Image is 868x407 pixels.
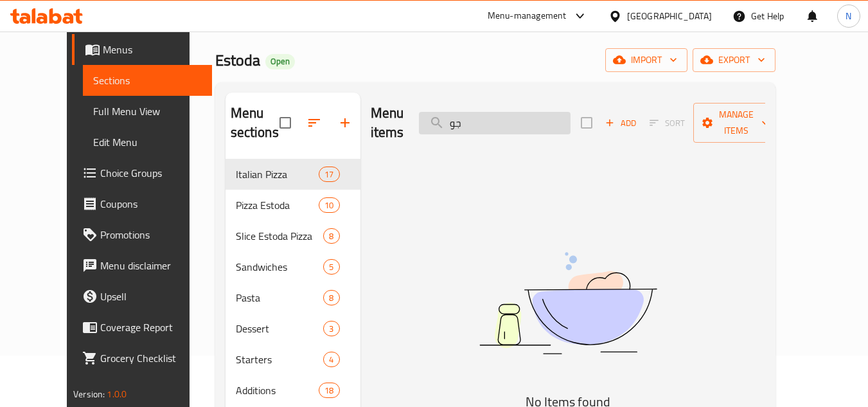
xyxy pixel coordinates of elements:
span: 3 [324,323,339,335]
span: export [703,52,765,68]
img: dish.svg [407,218,729,388]
a: Coupons [72,188,212,219]
span: 8 [324,292,339,304]
span: Sort items [641,113,693,133]
div: items [323,321,339,336]
span: Menu disclaimer [100,258,202,273]
span: 1.0.0 [107,386,127,402]
span: Promotions [100,227,202,242]
span: Sections [93,73,202,88]
span: 18 [319,384,339,397]
span: Choice Groups [100,165,202,181]
div: Slice Estoda Pizza8 [226,221,360,251]
div: Italian Pizza17 [226,159,360,190]
div: items [323,228,339,244]
span: Pizza Estoda [236,197,319,213]
span: Coverage Report [100,320,202,335]
a: Edit Menu [83,127,212,158]
span: Manage items [704,107,769,139]
a: Grocery Checklist [72,343,212,374]
button: Add section [330,107,360,138]
span: Slice Estoda Pizza [236,228,324,244]
div: items [323,290,339,305]
div: Additions18 [226,375,360,406]
h2: Menu sections [231,104,279,142]
span: 5 [324,261,339,273]
span: 8 [324,230,339,242]
a: Upsell [72,281,212,312]
span: Grocery Checklist [100,350,202,366]
span: Version: [73,386,105,402]
a: Coverage Report [72,312,212,343]
span: Coupons [100,196,202,212]
a: Menu disclaimer [72,250,212,281]
h2: Menu items [371,104,404,142]
div: Sandwiches5 [226,251,360,282]
span: Edit Menu [93,134,202,150]
span: Add item [600,113,641,133]
button: Add [600,113,641,133]
span: Open [265,56,295,67]
span: import [616,52,677,68]
div: Menu-management [488,8,567,24]
span: Estoda [215,46,260,75]
span: Pasta [236,290,324,305]
div: items [319,383,339,398]
a: Sections [83,65,212,96]
div: [GEOGRAPHIC_DATA] [627,9,712,23]
span: Starters [236,352,324,367]
span: Sandwiches [236,259,324,275]
span: Additions [236,383,319,398]
span: Italian Pizza [236,167,319,182]
div: items [323,352,339,367]
span: Select all sections [272,109,299,136]
div: Dessert3 [226,313,360,344]
span: Menus [103,42,202,57]
a: Menus [72,34,212,65]
a: Choice Groups [72,158,212,188]
div: Pizza Estoda10 [226,190,360,221]
input: search [419,112,571,134]
div: Starters4 [226,344,360,375]
span: 17 [319,168,339,181]
button: export [693,48,775,72]
span: Sort sections [299,107,330,138]
div: Open [265,54,295,69]
span: Dessert [236,321,324,336]
button: import [605,48,687,72]
a: Promotions [72,219,212,250]
span: 4 [324,354,339,366]
span: 10 [319,199,339,212]
span: Full Menu View [93,104,202,119]
span: Add [603,116,638,131]
span: N [846,9,851,23]
a: Full Menu View [83,96,212,127]
span: Upsell [100,289,202,304]
button: Manage items [693,103,779,143]
div: Pasta8 [226,282,360,313]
